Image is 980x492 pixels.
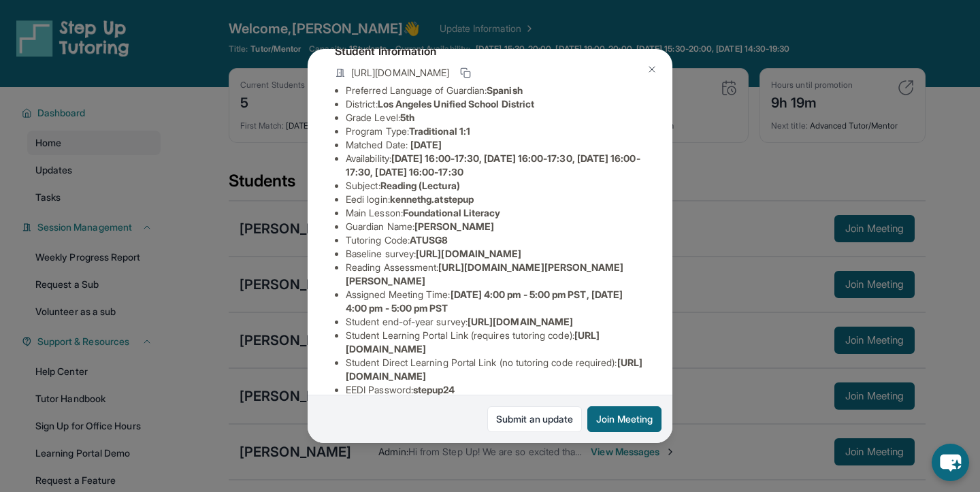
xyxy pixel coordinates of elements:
span: Spanish [487,84,523,96]
li: Main Lesson : [346,206,645,220]
li: Tutoring Code : [346,233,645,247]
button: chat-button [932,444,969,481]
li: Eedi login : [346,193,645,206]
li: Grade Level: [346,111,645,125]
li: Subject : [346,179,645,193]
img: Close Icon [647,64,657,75]
span: Reading (Lectura) [380,180,460,191]
span: [URL][DOMAIN_NAME] [416,248,521,259]
li: Student end-of-year survey : [346,315,645,329]
span: [DATE] [410,139,442,150]
li: Baseline survey : [346,247,645,261]
span: [URL][DOMAIN_NAME][PERSON_NAME][PERSON_NAME] [346,261,624,286]
span: [DATE] 16:00-17:30, [DATE] 16:00-17:30, [DATE] 16:00-17:30, [DATE] 16:00-17:30 [346,152,640,178]
li: Student Learning Portal Link (requires tutoring code) : [346,329,645,356]
li: Matched Date: [346,138,645,152]
li: District: [346,97,645,111]
li: Program Type: [346,125,645,138]
li: Reading Assessment : [346,261,645,288]
span: kennethg.atstepup [390,193,474,205]
button: Join Meeting [587,406,661,432]
span: [URL][DOMAIN_NAME] [351,66,449,80]
li: Student Direct Learning Portal Link (no tutoring code required) : [346,356,645,383]
li: EEDI Password : [346,383,645,397]
span: stepup24 [413,384,455,395]
span: Foundational Literacy [403,207,500,218]
span: [URL][DOMAIN_NAME] [468,316,573,327]
span: Traditional 1:1 [409,125,470,137]
li: Preferred Language of Guardian: [346,84,645,97]
span: [DATE] 4:00 pm - 5:00 pm PST, [DATE] 4:00 pm - 5:00 pm PST [346,289,623,314]
span: ATUSG8 [410,234,448,246]
li: Guardian Name : [346,220,645,233]
span: Los Angeles Unified School District [378,98,534,110]
h4: Student Information [335,43,645,59]
span: 5th [400,112,414,123]
li: Assigned Meeting Time : [346,288,645,315]
button: Copy link [457,65,474,81]
a: Submit an update [487,406,582,432]
li: Availability: [346,152,645,179]
span: [PERSON_NAME] [414,220,494,232]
